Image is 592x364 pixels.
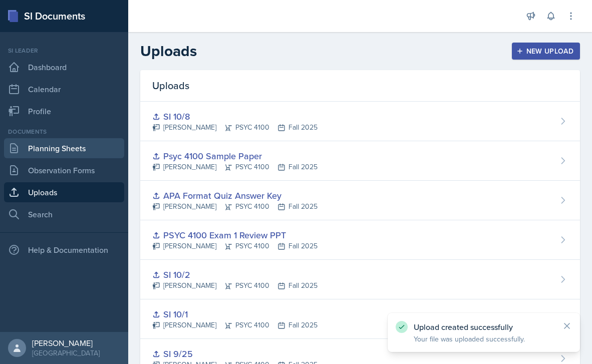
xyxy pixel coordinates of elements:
[152,268,318,281] div: SI 10/2
[152,307,318,321] div: SI 10/1
[140,260,580,299] a: SI 10/2 [PERSON_NAME]PSYC 4100Fall 2025
[140,70,580,102] div: Uploads
[152,241,318,251] div: [PERSON_NAME] PSYC 4100 Fall 2025
[4,57,124,77] a: Dashboard
[414,322,554,332] p: Upload created successfully
[32,348,100,358] div: [GEOGRAPHIC_DATA]
[140,102,580,141] a: SI 10/8 [PERSON_NAME]PSYC 4100Fall 2025
[4,138,124,158] a: Planning Sheets
[140,42,197,60] h2: Uploads
[152,228,318,242] div: PSYC 4100 Exam 1 Review PPT
[152,320,318,330] div: [PERSON_NAME] PSYC 4100 Fall 2025
[152,189,318,202] div: APA Format Quiz Answer Key
[152,149,318,163] div: Psyc 4100 Sample Paper
[140,181,580,220] a: APA Format Quiz Answer Key [PERSON_NAME]PSYC 4100Fall 2025
[4,79,124,99] a: Calendar
[4,182,124,202] a: Uploads
[512,43,580,60] button: New Upload
[414,334,554,344] p: Your file was uploaded successfully.
[4,160,124,180] a: Observation Forms
[140,299,580,339] a: SI 10/1 [PERSON_NAME]PSYC 4100Fall 2025
[152,122,318,133] div: [PERSON_NAME] PSYC 4100 Fall 2025
[518,47,574,55] div: New Upload
[4,240,124,260] div: Help & Documentation
[152,347,318,360] div: SI 9/25
[140,220,580,260] a: PSYC 4100 Exam 1 Review PPT [PERSON_NAME]PSYC 4100Fall 2025
[32,338,100,348] div: [PERSON_NAME]
[4,127,124,136] div: Documents
[152,280,318,291] div: [PERSON_NAME] PSYC 4100 Fall 2025
[152,162,318,172] div: [PERSON_NAME] PSYC 4100 Fall 2025
[152,201,318,212] div: [PERSON_NAME] PSYC 4100 Fall 2025
[4,46,124,55] div: Si leader
[4,101,124,121] a: Profile
[4,204,124,224] a: Search
[140,141,580,181] a: Psyc 4100 Sample Paper [PERSON_NAME]PSYC 4100Fall 2025
[152,110,318,123] div: SI 10/8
